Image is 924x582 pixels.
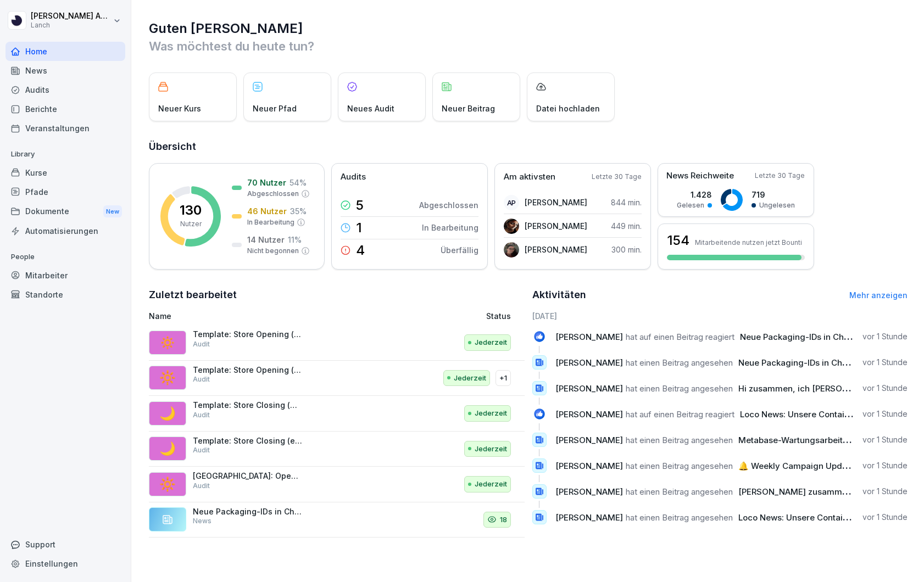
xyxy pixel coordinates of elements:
[5,42,125,61] div: Home
[159,333,176,352] p: 🔅
[5,61,125,80] a: News
[193,436,303,446] p: Template: Store Closing (external cleaning)
[611,197,642,208] p: 844 min.
[247,246,299,256] p: Nicht begonnen
[149,467,525,502] a: 🔆[GEOGRAPHIC_DATA]: OpeningAuditJederzeit
[626,486,733,497] span: hat einen Beitrag angesehen
[288,234,302,245] p: 11 %
[180,204,202,217] p: 130
[5,202,125,222] div: Dokumente
[290,177,307,188] p: 54 %
[486,310,511,322] p: Status
[5,119,125,138] a: Veranstaltungen
[862,460,908,471] p: vor 1 Stunde
[5,202,125,222] a: DokumenteNew
[862,434,908,445] p: vor 1 Stunde
[695,238,802,247] p: Mitarbeitende nutzen jetzt Bounti
[626,332,734,342] span: hat auf einen Beitrag reagiert
[193,471,303,481] p: [GEOGRAPHIC_DATA]: Opening
[290,205,307,217] p: 35 %
[677,200,704,210] p: Gelesen
[525,197,587,208] p: [PERSON_NAME]
[862,512,908,523] p: vor 1 Stunde
[356,244,365,257] p: 4
[193,400,303,410] p: Template: Store Closing (morning cleaning)
[862,408,908,419] p: vor 1 Stunde
[759,200,795,210] p: Ungelesen
[356,199,364,212] p: 5
[247,189,299,199] p: Abgeschlossen
[555,461,623,471] span: [PERSON_NAME]
[158,103,201,114] p: Neuer Kurs
[626,512,733,523] span: hat einen Beitrag angesehen
[499,373,507,384] p: +1
[555,435,623,445] span: [PERSON_NAME]
[5,99,125,119] a: Berichte
[253,103,297,114] p: Neuer Pfad
[441,244,478,256] p: Überfällig
[193,374,210,384] p: Audit
[5,266,125,285] div: Mitarbeiter
[247,217,294,227] p: In Bearbeitung
[149,287,525,303] h2: Zuletzt bearbeitet
[193,410,210,420] p: Audit
[475,444,507,455] p: Jederzeit
[149,361,525,396] a: 🔆Template: Store Opening (external cleaning)AuditJederzeit+1
[536,103,600,114] p: Datei hochladen
[555,512,623,523] span: [PERSON_NAME]
[247,177,286,188] p: 70 Nutzer
[862,357,908,368] p: vor 1 Stunde
[5,554,125,573] a: Einstellungen
[5,163,125,182] a: Kurse
[193,516,211,526] p: News
[5,535,125,554] div: Support
[849,290,908,300] a: Mehr anzeigen
[159,474,176,494] p: 🔆
[149,310,382,322] p: Name
[103,205,122,218] div: New
[504,171,555,183] p: Am aktivsten
[592,172,642,182] p: Letzte 30 Tage
[555,409,623,419] span: [PERSON_NAME]
[159,404,176,423] p: 🌙
[149,325,525,361] a: 🔅Template: Store Opening (morning cleaning)AuditJederzeit
[504,242,519,258] img: vsdb780yjq3c8z0fgsc1orml.png
[193,507,303,517] p: Neue Packaging-IDs in Choco 📦✨ Hallo zusammen 👋, ab [DATE] um 9:00 Uhr sind unsere neuen Packagin...
[475,337,507,348] p: Jederzeit
[5,182,125,202] a: Pfade
[555,332,623,342] span: [PERSON_NAME]
[193,445,210,455] p: Audit
[5,145,125,163] p: Library
[862,486,908,497] p: vor 1 Stunde
[149,502,525,538] a: Neue Packaging-IDs in Choco 📦✨ Hallo zusammen 👋, ab [DATE] um 9:00 Uhr sind unsere neuen Packagin...
[667,231,689,250] h3: 154
[611,244,642,255] p: 300 min.
[31,12,111,21] p: [PERSON_NAME] Ahlert
[666,170,734,182] p: News Reichweite
[500,514,507,525] p: 18
[247,234,285,245] p: 14 Nutzer
[555,383,623,394] span: [PERSON_NAME]
[454,373,486,384] p: Jederzeit
[31,21,111,29] p: Lanch
[149,37,908,55] p: Was möchtest du heute tun?
[626,383,733,394] span: hat einen Beitrag angesehen
[180,219,202,229] p: Nutzer
[752,189,795,200] p: 719
[504,219,519,234] img: lbqg5rbd359cn7pzouma6c8b.png
[755,171,805,181] p: Letzte 30 Tage
[626,461,733,471] span: hat einen Beitrag angesehen
[862,383,908,394] p: vor 1 Stunde
[149,432,525,467] a: 🌙Template: Store Closing (external cleaning)AuditJederzeit
[525,244,587,255] p: [PERSON_NAME]
[862,331,908,342] p: vor 1 Stunde
[626,357,733,368] span: hat einen Beitrag angesehen
[149,139,908,154] h2: Übersicht
[193,339,210,349] p: Audit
